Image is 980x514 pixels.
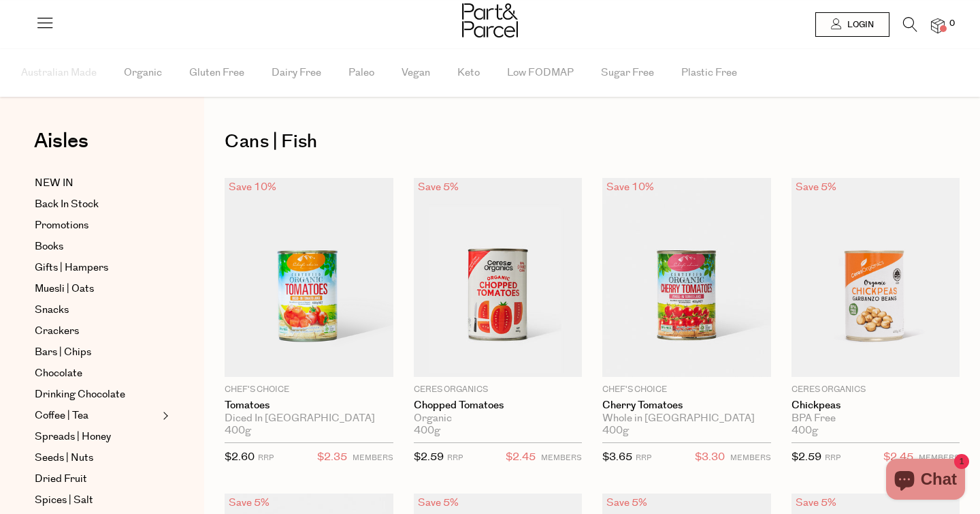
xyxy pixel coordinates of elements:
span: Sugar Free [601,49,654,97]
div: Save 10% [225,178,280,196]
a: Drinking Chocolate [35,387,159,403]
div: Whole in [GEOGRAPHIC_DATA] [602,412,771,425]
span: Bars | Chips [35,344,91,361]
a: Back In Stock [35,196,159,213]
span: Seeds | Nuts [35,450,93,466]
span: Login [844,19,874,31]
p: Ceres Organics [414,384,583,396]
a: 0 [931,18,945,33]
div: Diced In [GEOGRAPHIC_DATA] [225,412,393,425]
span: Dairy Free [272,49,321,97]
span: Snacks [35,302,69,318]
img: Part&Parcel [462,3,518,37]
a: Chocolate [35,365,159,382]
a: Cherry Tomatoes [602,399,771,412]
span: Low FODMAP [507,49,574,97]
span: Australian Made [21,49,97,97]
div: Save 5% [602,494,651,512]
a: Tomatoes [225,399,393,412]
small: MEMBERS [730,453,771,463]
a: Muesli | Oats [35,281,159,297]
span: Muesli | Oats [35,281,94,297]
div: Save 5% [414,494,463,512]
a: Spreads | Honey [35,429,159,445]
a: Books [35,239,159,255]
small: RRP [825,453,840,463]
img: Cherry Tomatoes [602,178,771,377]
a: Seeds | Nuts [35,450,159,466]
div: Organic [414,412,583,425]
a: Coffee | Tea [35,408,159,424]
span: $2.45 [506,449,536,466]
div: Save 10% [602,178,658,196]
span: Promotions [35,217,88,234]
div: Save 5% [791,178,840,196]
a: Spices | Salt [35,492,159,509]
span: Plastic Free [681,49,737,97]
span: Crackers [35,323,79,339]
img: Chopped Tomatoes [414,178,583,377]
span: NEW IN [35,175,73,192]
span: 400g [602,425,629,437]
a: Snacks [35,302,159,318]
span: 400g [414,425,440,437]
span: $2.35 [317,449,347,466]
img: Tomatoes [225,178,393,377]
span: Paleo [348,49,374,97]
span: 400g [225,425,251,437]
a: Gifts | Hampers [35,260,159,276]
a: Dried Fruit [35,471,159,487]
small: MEMBERS [353,453,393,463]
div: Save 5% [791,494,840,512]
a: Promotions [35,217,159,234]
small: RRP [447,453,463,463]
p: Ceres Organics [791,384,960,396]
p: Chef's Choice [225,384,393,396]
span: 0 [946,18,958,30]
span: $3.30 [695,449,725,466]
span: $3.65 [602,450,632,464]
img: Chickpeas [791,178,960,377]
span: Coffee | Tea [35,408,88,424]
span: Gifts | Hampers [35,260,108,276]
span: Chocolate [35,365,82,382]
span: Organic [124,49,162,97]
button: Expand/Collapse Coffee | Tea [159,408,169,424]
span: $2.59 [414,450,444,464]
span: $2.45 [883,449,913,466]
h1: Cans | Fish [225,126,960,157]
span: Vegan [402,49,430,97]
inbox-online-store-chat: Shopify online store chat [882,459,969,503]
small: RRP [636,453,651,463]
span: Dried Fruit [35,471,87,487]
a: Chickpeas [791,399,960,412]
span: Books [35,239,63,255]
span: Aisles [34,126,88,156]
a: Chopped Tomatoes [414,399,583,412]
a: Bars | Chips [35,344,159,361]
p: Chef's Choice [602,384,771,396]
span: Gluten Free [189,49,244,97]
span: 400g [791,425,818,437]
span: Drinking Chocolate [35,387,125,403]
a: Crackers [35,323,159,339]
span: Spices | Salt [35,492,93,509]
a: Login [815,12,889,37]
span: $2.60 [225,450,255,464]
small: RRP [258,453,274,463]
small: MEMBERS [541,453,582,463]
span: Back In Stock [35,196,99,213]
span: Keto [457,49,480,97]
span: $2.59 [791,450,821,464]
a: NEW IN [35,175,159,192]
div: Save 5% [225,494,274,512]
span: Spreads | Honey [35,429,111,445]
div: BPA Free [791,412,960,425]
small: MEMBERS [919,453,960,463]
div: Save 5% [414,178,463,196]
a: Aisles [34,131,88,165]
